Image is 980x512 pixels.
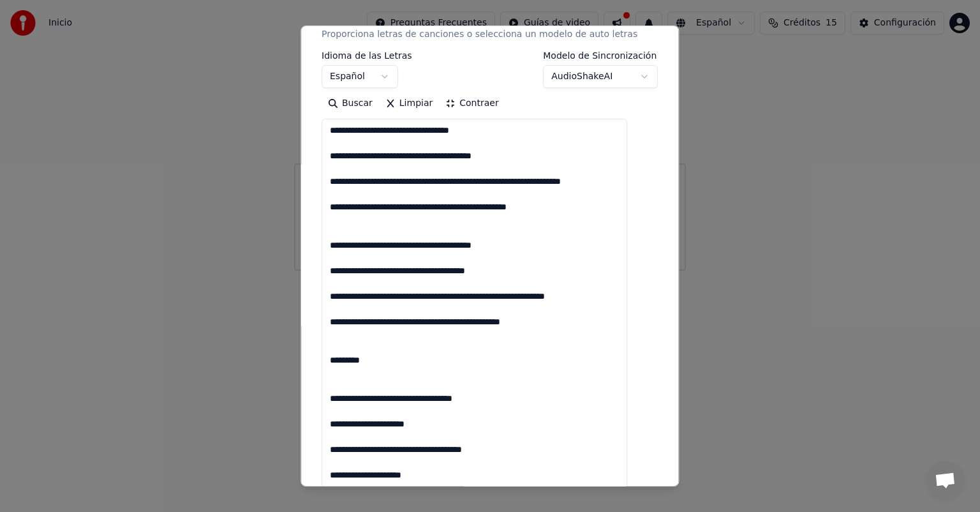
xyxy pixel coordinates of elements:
button: Contraer [440,93,505,114]
label: Modelo de Sincronización [544,51,658,60]
button: Limpiar [379,93,439,114]
label: Idioma de las Letras [322,51,412,60]
p: Proporciona letras de canciones o selecciona un modelo de auto letras [322,28,637,41]
button: Buscar [322,93,379,114]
